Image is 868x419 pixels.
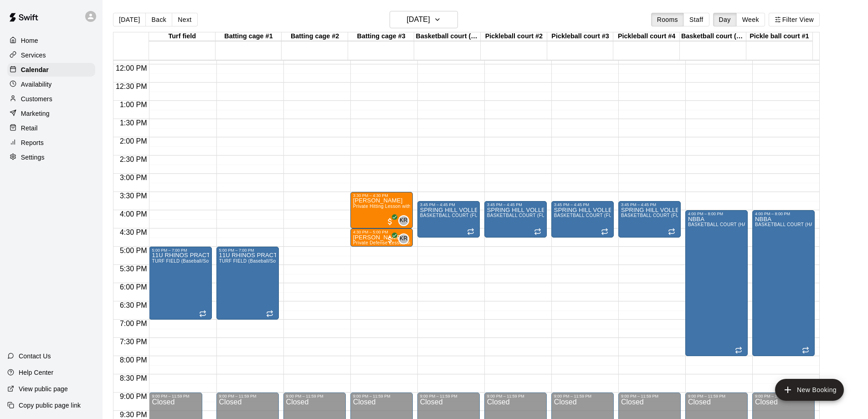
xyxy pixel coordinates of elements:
span: 8:00 PM [118,356,149,364]
div: Batting cage #2 [282,32,348,41]
button: Back [145,13,172,26]
p: Reports [21,138,44,147]
span: 12:30 PM [113,83,149,90]
a: Reports [7,136,95,150]
span: 4:00 PM [118,210,149,218]
p: Availability [21,80,52,89]
p: Calendar [21,65,49,74]
button: Filter View [769,13,820,26]
span: Recurring event [199,310,206,317]
button: Day [713,13,737,26]
span: BASKETBALL COURT (FULL) [621,213,686,218]
span: 7:30 PM [118,338,149,346]
span: 9:00 PM [118,393,149,400]
div: 9:00 PM – 11:59 PM [554,394,611,398]
div: Marketing [7,107,95,120]
a: Customers [7,92,95,106]
span: Recurring event [668,228,675,235]
p: Contact Us [19,352,51,361]
div: 3:45 PM – 4:45 PM [420,202,477,207]
div: 3:30 PM – 4:30 PM [353,193,410,198]
a: Availability [7,78,95,91]
div: 3:45 PM – 4:45 PM: SPRING HILL VOLLEYBALL [618,201,681,238]
div: 3:30 PM – 4:30 PM: Athena Randel [350,192,413,228]
div: 4:30 PM – 5:00 PM: Private Defense Lesson with Katie Rohrer [350,228,413,247]
div: 3:45 PM – 4:45 PM [554,202,611,207]
span: KR [400,216,407,225]
span: 8:30 PM [118,374,149,382]
div: 9:00 PM – 11:59 PM [353,394,410,398]
span: 3:00 PM [118,174,149,181]
span: 12:00 PM [113,64,149,72]
div: Batting cage #3 [348,32,415,41]
div: 3:45 PM – 4:45 PM [621,202,678,207]
div: 9:00 PM – 11:59 PM [152,394,200,398]
button: Staff [683,13,709,26]
span: 6:00 PM [118,283,149,291]
span: Private Hitting Lesson with [PERSON_NAME] [353,204,452,209]
div: 3:45 PM – 4:45 PM: SPRING HILL VOLLEYBALL [551,201,614,238]
div: Pickleball court #2 [481,32,547,41]
span: BASKETBALL COURT (HALF) [755,222,821,227]
span: 1:30 PM [118,119,149,127]
span: Recurring event [802,347,809,354]
button: Next [172,13,197,26]
span: 5:00 PM [118,247,149,254]
div: 3:45 PM – 4:45 PM [487,202,544,207]
a: Calendar [7,63,95,77]
span: All customers have paid [385,235,395,244]
span: KR [400,234,407,243]
span: Private Defense Lesson with [PERSON_NAME] [353,240,456,245]
span: Katie Rohrer [402,233,409,244]
div: 5:00 PM – 7:00 PM [152,248,209,253]
div: Pickleball court #3 [547,32,614,41]
div: 4:00 PM – 8:00 PM: NBBA [752,210,815,356]
span: 9:30 PM [118,411,149,419]
a: Retail [7,121,95,135]
span: 2:30 PM [118,155,149,163]
a: Settings [7,150,95,164]
span: Recurring event [735,347,742,354]
div: 5:00 PM – 7:00 PM: 11U RHINOS PRACTICE [216,247,279,320]
span: 7:00 PM [118,320,149,327]
button: [DATE] [113,13,146,26]
span: BASKETBALL COURT (FULL) [487,213,552,218]
div: 9:00 PM – 11:59 PM [487,394,544,398]
div: 9:00 PM – 11:59 PM [219,394,276,398]
p: Retail [21,124,38,133]
a: Services [7,48,95,62]
span: 3:30 PM [118,192,149,200]
span: 2:00 PM [118,137,149,145]
span: 6:30 PM [118,301,149,309]
span: Katie Rohrer [402,215,409,226]
div: 4:00 PM – 8:00 PM [688,212,745,216]
div: Katie Rohrer [398,215,409,226]
div: Pickle ball court #1 [746,32,813,41]
span: Recurring event [601,228,608,235]
span: BASKETBALL COURT (FULL) [420,213,485,218]
p: Customers [21,94,52,103]
div: 9:00 PM – 11:59 PM [420,394,477,398]
div: Turf field [149,32,216,41]
div: 3:45 PM – 4:45 PM: SPRING HILL VOLLEYBALL [484,201,547,238]
p: Services [21,51,46,60]
p: View public page [19,384,68,393]
div: 5:00 PM – 7:00 PM [219,248,276,253]
div: Batting cage #1 [216,32,282,41]
div: Katie Rohrer [398,233,409,244]
h6: [DATE] [407,13,430,26]
span: 5:30 PM [118,265,149,273]
div: 9:00 PM – 11:59 PM [755,394,812,398]
div: 9:00 PM – 11:59 PM [286,394,343,398]
div: 9:00 PM – 11:59 PM [688,394,745,398]
p: Settings [21,153,45,162]
span: Recurring event [266,310,273,317]
button: add [775,379,844,401]
div: Basketball court (full) [414,32,481,41]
